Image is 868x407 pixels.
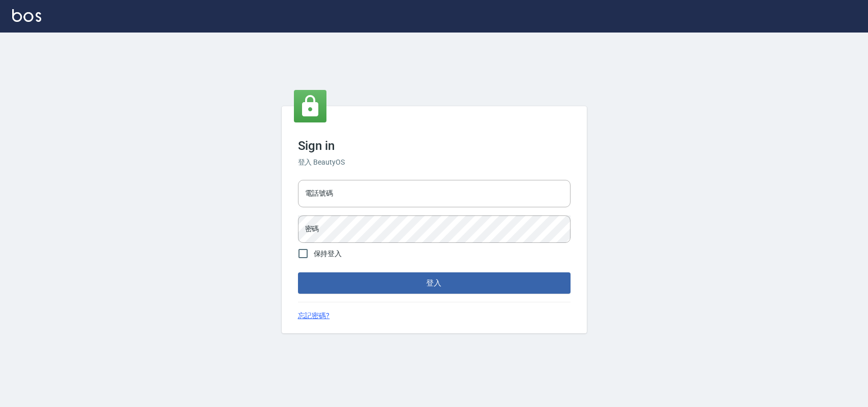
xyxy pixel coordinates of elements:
a: 忘記密碼? [298,310,330,321]
img: Logo [12,9,41,22]
span: 保持登入 [314,248,342,259]
h3: Sign in [298,139,571,153]
h6: 登入 BeautyOS [298,157,571,168]
button: 登入 [298,272,571,294]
